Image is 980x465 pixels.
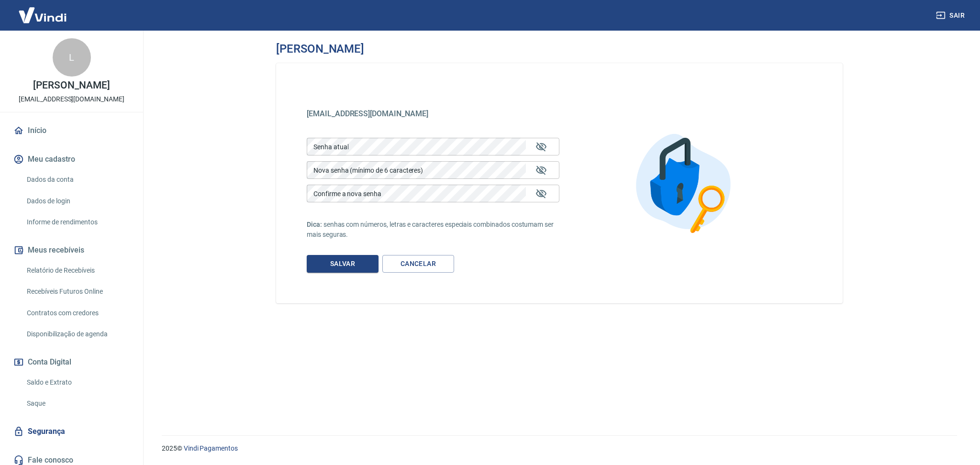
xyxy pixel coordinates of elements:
span: [EMAIL_ADDRESS][DOMAIN_NAME] [307,109,428,118]
a: Saldo e Extrato [23,373,132,392]
a: Contratos com credores [23,303,132,323]
a: Relatório de Recebíveis [23,261,132,280]
a: Disponibilização de agenda [23,324,132,344]
a: Início [11,120,132,141]
a: Saque [23,394,132,413]
button: Salvar [307,255,379,273]
button: Sair [934,7,969,24]
a: Dados da conta [23,170,132,189]
button: Mostrar/esconder senha [530,182,553,205]
span: Dica: [307,221,323,228]
button: Meu cadastro [11,149,132,170]
p: [PERSON_NAME] [33,80,110,90]
button: Meus recebíveis [11,240,132,261]
img: Vindi [11,0,74,30]
button: Mostrar/esconder senha [530,135,553,158]
p: [EMAIL_ADDRESS][DOMAIN_NAME] [19,94,124,104]
img: Alterar senha [623,120,749,246]
button: Mostrar/esconder senha [530,159,553,182]
h3: [PERSON_NAME] [276,42,364,55]
p: 2025 © [162,443,957,454]
a: Recebíveis Futuros Online [23,282,132,301]
a: Informe de rendimentos [23,212,132,232]
a: Vindi Pagamentos [184,444,238,452]
a: Cancelar [382,255,454,273]
button: Conta Digital [11,352,132,373]
a: Dados de login [23,191,132,211]
div: L [53,38,91,77]
a: Segurança [11,421,132,442]
p: senhas com números, letras e caracteres especiais combinados costumam ser mais seguras. [307,220,559,240]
